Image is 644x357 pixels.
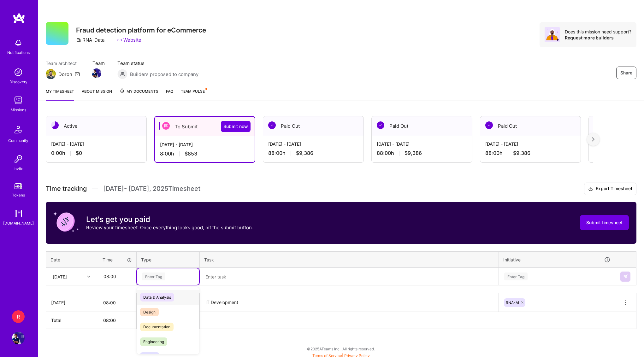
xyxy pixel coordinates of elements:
[12,153,25,165] img: Invite
[38,341,644,357] div: © 2025 ATeams Inc., All rights reserved.
[485,150,576,156] div: 88:00 h
[162,122,170,130] img: To Submit
[377,141,467,147] div: [DATE] - [DATE]
[221,121,251,132] button: Submit now
[480,116,581,136] div: Paid Out
[51,141,141,147] div: [DATE] - [DATE]
[46,116,146,136] div: Active
[11,122,26,137] img: Community
[620,70,632,76] span: Share
[12,94,25,107] img: teamwork
[51,299,93,306] div: [DATE]
[268,121,276,129] img: Paid Out
[46,69,56,79] img: Team Architect
[296,150,313,156] span: $9,386
[98,294,136,311] input: HH:MM
[15,183,22,189] img: tokens
[580,215,629,230] button: Submit timesheet
[92,60,105,67] span: Team
[82,88,112,101] a: About Mission
[13,13,25,24] img: logo
[117,60,198,67] span: Team status
[76,37,104,43] div: RNA-Data
[76,150,82,156] span: $0
[12,310,25,323] div: R
[12,207,25,220] img: guide book
[140,337,167,346] span: Engineering
[181,89,205,94] span: Team Pulse
[120,88,158,101] a: My Documents
[12,192,25,198] div: Tokens
[545,27,560,42] img: Avatar
[117,69,127,79] img: Builders proposed to company
[46,88,74,101] a: My timesheet
[503,256,611,263] div: Initiative
[75,72,80,77] i: icon Mail
[140,323,174,331] span: Documentation
[185,150,197,157] span: $853
[405,150,422,156] span: $9,386
[46,60,80,67] span: Team architect
[140,308,159,316] span: Design
[76,26,206,34] h3: Fraud detection platform for eCommerce
[155,117,255,136] div: To Submit
[592,137,594,142] img: right
[377,150,467,156] div: 88:00 h
[12,37,25,49] img: bell
[513,150,530,156] span: $9,386
[160,150,250,157] div: 8:00 h
[12,66,25,79] img: discovery
[223,123,248,130] span: Submit now
[160,141,250,148] div: [DATE] - [DATE]
[10,332,26,344] a: User Avatar
[181,88,207,101] a: Team Pulse
[46,185,87,193] span: Time tracking
[485,141,576,147] div: [DATE] - [DATE]
[565,29,631,35] div: Does this mission need support?
[616,67,636,79] button: Share
[268,141,358,147] div: [DATE] - [DATE]
[103,185,200,193] span: [DATE] - [DATE] , 2025 Timesheet
[98,268,136,285] input: HH:MM
[140,293,174,301] span: Data & Analysis
[3,220,34,226] div: [DOMAIN_NAME]
[76,38,81,43] i: icon CompanyGray
[58,71,72,78] div: Doron
[10,310,26,323] a: R
[200,294,498,311] textarea: IT Development
[586,219,623,226] span: Submit timesheet
[200,251,499,268] th: Task
[53,209,79,235] img: coin
[565,35,631,41] div: Request more builders
[53,273,67,280] div: [DATE]
[377,121,384,129] img: Paid Out
[117,37,141,43] a: Website
[46,251,98,268] th: Date
[87,275,90,278] i: icon Chevron
[166,88,173,101] a: FAQ
[584,183,636,195] button: Export Timesheet
[588,186,593,192] i: icon Download
[263,116,363,136] div: Paid Out
[103,256,132,263] div: Time
[98,312,137,329] th: 08:00
[268,150,358,156] div: 88:00 h
[485,121,493,129] img: Paid Out
[142,272,165,281] div: Enter Tag
[46,312,98,329] th: Total
[8,137,28,144] div: Community
[623,274,628,279] img: Submit
[14,165,23,172] div: Invite
[506,300,519,305] span: RNA-AI
[92,68,101,79] a: Team Member Avatar
[137,251,200,268] th: Type
[7,49,30,56] div: Notifications
[372,116,472,136] div: Paid Out
[504,272,528,281] div: Enter Tag
[120,88,158,95] span: My Documents
[51,121,59,129] img: Active
[9,79,27,85] div: Discovery
[11,107,26,113] div: Missions
[86,215,253,224] h3: Let's get you paid
[86,224,253,231] p: Review your timesheet. Once everything looks good, hit the submit button.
